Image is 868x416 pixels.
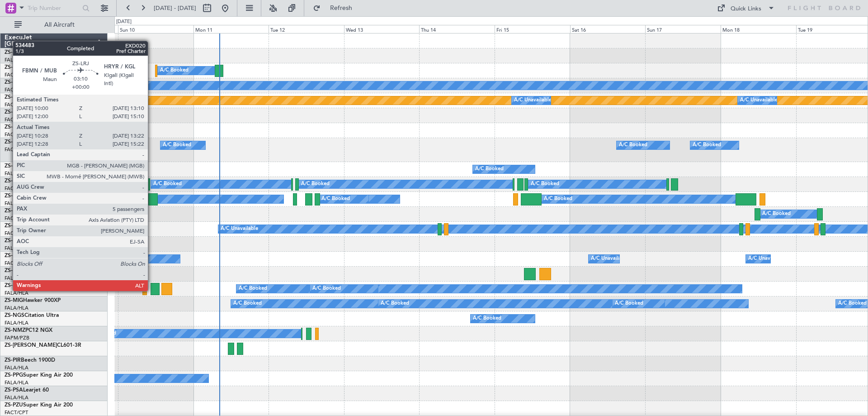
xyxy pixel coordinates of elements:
span: ZS-LRJ [5,283,22,288]
a: FACT/CPT [5,146,28,153]
a: FALA/HLA [5,364,28,371]
a: ZS-NGSCitation Ultra [5,313,59,318]
button: Refresh [309,1,363,15]
div: [DATE] [116,18,132,26]
div: Tue 12 [269,25,344,33]
a: ZS-FTGPC12 [5,208,36,214]
a: FALA/HLA [5,245,28,252]
span: ZS-DFI [5,163,21,169]
a: ZS-FCIFalcon 900EX [5,193,55,199]
div: A/C Booked [153,177,182,191]
span: Refresh [322,5,360,11]
div: A/C Booked [619,139,647,152]
a: ZS-LRJLearjet 45 [5,283,47,288]
div: A/C Booked [762,207,791,221]
span: ZS-LMF [5,268,24,273]
div: Quick Links [731,5,761,14]
a: ZS-AJDLearjet 45XR [5,80,57,85]
a: FACT/CPT [5,409,28,416]
a: ZS-[PERSON_NAME]Challenger 604 [5,238,96,244]
a: ZS-MIGHawker 900XP [5,298,61,303]
a: FALA/HLA [5,275,28,282]
div: A/C Booked [473,312,501,325]
div: Mon 18 [721,25,796,33]
a: FACT/CPT [5,72,28,78]
a: FAGC/GCJ [5,131,30,138]
button: All Aircraft [10,18,98,32]
span: ZS-AJD [5,80,24,85]
span: ZS-KHT [5,253,24,258]
a: FALA/HLA [5,200,28,207]
div: A/C Booked [615,297,643,311]
a: ZS-AHAPC-24 [5,65,40,70]
a: ZS-DEXFalcon 900EX [5,139,58,145]
span: ZS-NGS [5,313,24,318]
a: FALA/HLA [5,57,28,63]
span: [DATE] - [DATE] [154,4,196,12]
a: FACT/CPT [5,260,28,267]
a: ZS-PSALearjet 60 [5,387,49,393]
a: ZS-ACTChallenger 300 [5,50,62,55]
span: ZS-PIR [5,358,21,363]
span: ZS-FCI [5,193,21,199]
div: A/C Booked [163,139,191,152]
div: Wed 13 [344,25,420,33]
div: Sat 16 [570,25,646,33]
a: ZS-[PERSON_NAME]CL601-3R [5,343,81,348]
div: A/C Unavailable [748,252,786,266]
button: Quick Links [712,1,779,15]
div: A/C Booked [381,297,409,311]
a: FALA/HLA [5,394,28,401]
a: FACT/CPT [5,230,28,237]
a: FACT/CPT [5,116,28,123]
a: FALA/HLA [5,379,28,386]
div: Mon 11 [193,25,269,33]
a: FACT/CPT [5,101,28,108]
div: Fri 15 [495,25,570,33]
a: ZS-DCALearjet 45 [5,110,50,115]
div: A/C Booked [239,282,267,296]
div: A/C Booked [838,297,867,311]
div: A/C Booked [312,282,341,296]
div: A/C Unavailable [221,222,258,236]
a: ZS-DFICitation Mustang [5,163,65,169]
span: All Aircraft [24,22,95,28]
div: Sun 10 [118,25,193,33]
div: A/C Booked [475,163,504,176]
span: ZS-PZU [5,402,23,408]
span: ZS-NMZ [5,328,25,333]
div: A/C Booked [301,177,330,191]
a: ZS-CJTPC12/47E [5,95,47,100]
span: ZS-CJT [5,95,22,100]
span: ZS-FTG [5,208,23,214]
span: ZS-[PERSON_NAME] [5,238,57,244]
span: ZS-AHA [5,65,25,70]
div: A/C Booked [693,139,721,152]
a: FALA/HLA [5,290,28,296]
a: FAOR/JNB [5,86,29,93]
a: ZS-DCCGrand Caravan - C208 [5,124,80,130]
a: FAPM/PZB [5,335,29,341]
div: A/C Unavailable [514,94,552,107]
a: FACT/CPT [5,185,28,192]
div: Sun 17 [645,25,721,33]
span: ZS-DEX [5,139,24,145]
a: FALA/HLA [5,170,28,177]
span: ZS-PSA [5,387,23,393]
div: A/C Booked [544,192,572,206]
div: A/C Booked [160,64,189,77]
a: ZS-KHTPC12/NG [5,253,47,258]
a: ZS-KATPC-24 [5,223,38,229]
a: FACT/CPT [5,215,28,222]
a: ZS-PIRBeech 1900D [5,358,55,363]
a: FALA/HLA [5,320,28,326]
span: ZS-KAT [5,223,23,229]
a: ZS-LMFNextant 400XTi [5,268,64,273]
a: ZS-NMZPC12 NGX [5,328,52,333]
div: A/C Unavailable [591,252,628,266]
span: ZS-MIG [5,298,23,303]
span: ZS-DCC [5,124,24,130]
div: A/C Booked [321,192,350,206]
input: Trip Number [28,1,80,15]
div: A/C Booked [531,177,559,191]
